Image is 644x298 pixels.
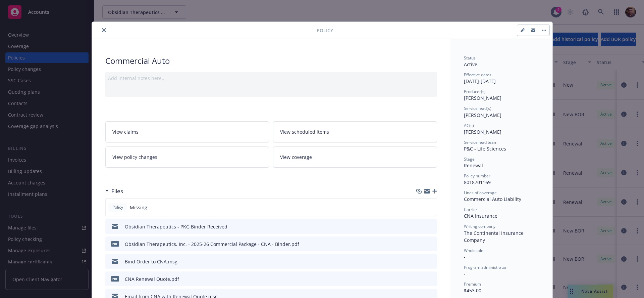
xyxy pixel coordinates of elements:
span: Policy [111,204,124,210]
div: Obsidian Therapeutics, Inc. - 2025-26 Commercial Package - CNA - Binder.pdf [125,241,299,248]
span: AC(s) [464,123,474,128]
span: The Continental Insurance Company [464,230,525,243]
span: - [464,254,466,260]
button: preview file [428,275,434,283]
div: Add internal notes here... [108,75,434,82]
span: 8018701169 [464,179,491,185]
button: close [100,26,108,34]
span: Missing [130,204,147,211]
span: View coverage [280,154,312,161]
span: Writing company [464,223,495,229]
span: $453.00 [464,287,481,294]
span: Wholesaler [464,248,485,253]
a: View coverage [273,146,437,168]
button: download file [418,241,423,248]
span: CNA Insurance [464,213,497,219]
span: Policy number [464,173,490,179]
span: Stage [464,156,475,162]
div: [DATE] - [DATE] [464,72,539,85]
span: [PERSON_NAME] [464,95,501,101]
div: Files [105,187,123,196]
a: View scheduled items [273,121,437,142]
span: Renewal [464,162,483,169]
span: Effective dates [464,72,491,78]
span: P&C - Life Sciences [464,145,506,152]
span: Lines of coverage [464,190,497,196]
button: preview file [428,223,434,230]
div: Obsidian Therapeutics - PKG Binder Received [125,223,227,230]
div: Commercial Auto [105,55,437,67]
button: download file [418,258,423,265]
button: download file [418,223,423,230]
div: Commercial Auto Liability [464,196,539,203]
span: [PERSON_NAME] [464,129,501,135]
div: CNA Renewal Quote.pdf [125,275,179,283]
button: preview file [428,258,434,265]
button: download file [418,275,423,283]
span: Producer(s) [464,89,486,94]
span: pdf [111,241,119,246]
a: View policy changes [105,146,269,168]
span: Active [464,61,477,68]
span: Status [464,55,476,61]
span: [PERSON_NAME] [464,112,501,118]
span: Service lead team [464,139,497,145]
span: Policy [317,27,333,34]
span: Premium [464,281,481,287]
span: pdf [111,276,119,281]
span: View claims [112,128,139,135]
button: preview file [428,241,434,248]
span: View scheduled items [280,128,329,135]
span: - [464,270,466,277]
span: Program administrator [464,264,507,270]
span: View policy changes [112,154,157,161]
span: Carrier [464,207,477,212]
div: Bind Order to CNA.msg [125,258,177,265]
a: View claims [105,121,269,142]
span: Service lead(s) [464,105,491,111]
h3: Files [111,187,123,196]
